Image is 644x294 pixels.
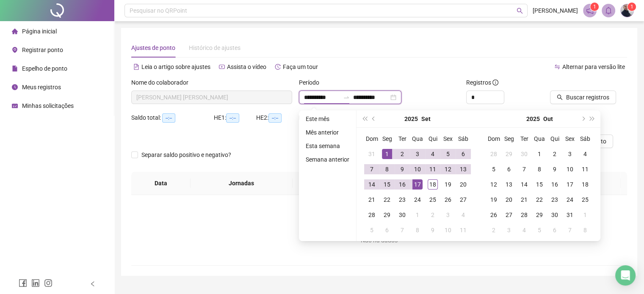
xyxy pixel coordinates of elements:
div: HE 1: [214,113,256,123]
div: 18 [428,179,438,190]
span: file-text [133,64,139,70]
span: youtube [219,64,225,70]
div: 1 [412,210,423,220]
td: 2025-09-18 [425,177,440,192]
sup: 1 [590,3,599,11]
td: 2025-09-22 [379,192,395,207]
button: next-year [578,110,587,127]
td: 2025-10-31 [562,207,578,223]
td: 2025-09-06 [456,146,471,162]
td: 2025-10-24 [562,192,578,207]
span: environment [12,47,18,53]
div: 16 [397,179,407,190]
span: --:-- [226,113,239,123]
div: 6 [550,225,560,235]
div: 26 [443,195,453,205]
td: 2025-09-30 [395,207,410,223]
td: 2025-09-19 [440,177,456,192]
td: 2025-10-09 [425,223,440,238]
td: 2025-11-01 [578,207,593,223]
div: 8 [412,225,423,235]
td: 2025-09-02 [395,146,410,162]
td: 2025-09-17 [410,177,425,192]
div: 27 [504,210,514,220]
div: 27 [458,195,468,205]
th: Qui [425,131,440,146]
td: 2025-11-06 [547,223,562,238]
div: 25 [580,195,590,205]
div: 2 [489,225,499,235]
td: 2025-10-19 [486,192,501,207]
div: 22 [534,195,544,205]
td: 2025-10-05 [364,223,379,238]
div: 28 [519,210,529,220]
button: super-next-year [588,110,597,127]
th: Jornadas [191,172,293,195]
div: 18 [580,179,590,190]
td: 2025-09-11 [425,162,440,177]
button: prev-year [369,110,379,127]
span: history [275,64,281,70]
div: 20 [458,179,468,190]
div: 30 [550,210,560,220]
div: 31 [367,149,377,159]
div: 7 [397,225,407,235]
td: 2025-09-13 [456,162,471,177]
td: 2025-09-15 [379,177,395,192]
td: 2025-09-10 [410,162,425,177]
th: Qui [547,131,562,146]
div: Não há dados [141,236,617,245]
span: --:-- [162,113,175,123]
td: 2025-10-06 [379,223,395,238]
button: month panel [421,110,431,127]
td: 2025-09-28 [486,146,501,162]
div: 13 [458,164,468,174]
div: 1 [382,149,392,159]
td: 2025-09-20 [456,177,471,192]
div: 6 [458,149,468,159]
div: 21 [519,195,529,205]
span: to [343,94,350,101]
span: Buscar registros [566,93,609,102]
div: 7 [367,164,377,174]
div: 22 [382,195,392,205]
td: 2025-10-04 [578,146,593,162]
div: 4 [428,149,438,159]
span: Registrar ponto [22,47,63,53]
td: 2025-10-07 [517,162,532,177]
div: 12 [443,164,453,174]
td: 2025-11-02 [486,223,501,238]
td: 2025-10-04 [456,207,471,223]
div: 1 [580,210,590,220]
span: Separar saldo positivo e negativo? [138,150,235,159]
span: swap [554,64,560,70]
div: 11 [428,164,438,174]
td: 2025-11-04 [517,223,532,238]
div: 30 [519,149,529,159]
div: 4 [519,225,529,235]
th: Sáb [578,131,593,146]
img: 58744 [621,4,633,17]
span: swap-right [343,94,350,101]
span: Leia o artigo sobre ajustes [141,63,210,70]
td: 2025-08-31 [364,146,379,162]
span: Minhas solicitações [22,102,74,109]
td: 2025-09-23 [395,192,410,207]
div: 17 [565,179,575,190]
td: 2025-09-30 [517,146,532,162]
td: 2025-10-06 [501,162,517,177]
div: 20 [504,195,514,205]
td: 2025-11-03 [501,223,517,238]
td: 2025-09-26 [440,192,456,207]
button: Buscar registros [550,91,616,104]
span: Espelho de ponto [22,65,67,72]
span: Alternar para versão lite [562,63,625,70]
div: 7 [519,164,529,174]
span: Registros [466,78,498,87]
td: 2025-10-10 [562,162,578,177]
div: 10 [565,164,575,174]
span: Assista o vídeo [227,63,266,70]
th: Sáb [456,131,471,146]
th: Ter [395,131,410,146]
span: bell [605,7,612,14]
